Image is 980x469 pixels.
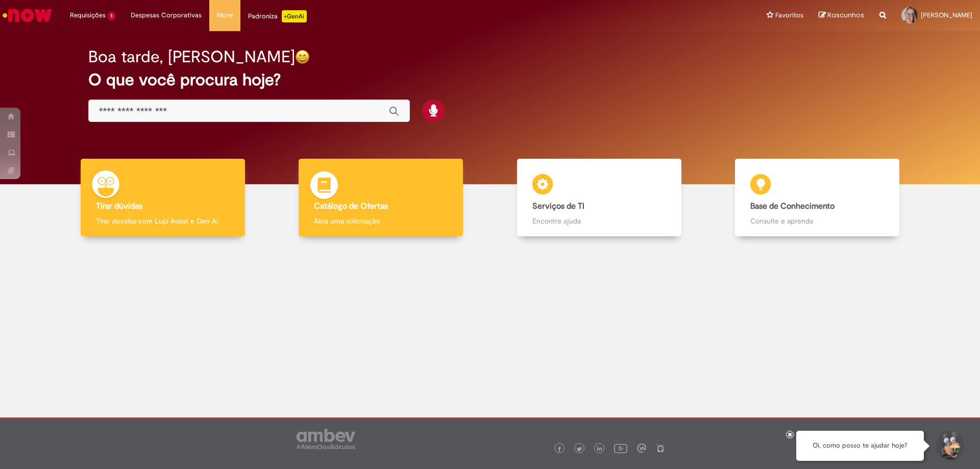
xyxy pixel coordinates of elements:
[314,201,388,211] b: Catálogo de Ofertas
[88,48,295,66] h2: Boa tarde, [PERSON_NAME]
[597,446,602,452] img: logo_footer_linkedin.png
[96,201,142,211] b: Tirar dúvidas
[272,159,491,237] a: Catálogo de Ofertas Abra uma solicitação
[532,216,666,226] p: Encontre ajuda
[577,447,582,452] img: logo_footer_twitter.png
[532,201,584,211] b: Serviços de TI
[796,431,924,461] div: Oi, como posso te ajudar hoje?
[88,71,892,89] h2: O que você procura hoje?
[750,216,884,226] p: Consulte e aprenda
[827,10,864,20] span: Rascunhos
[921,11,972,19] span: [PERSON_NAME]
[637,443,646,453] img: logo_footer_workplace.png
[934,431,965,461] button: Iniciar Conversa de Suporte
[282,10,307,22] p: +GenAi
[248,10,307,22] div: Padroniza
[314,216,448,226] p: Abra uma solicitação
[557,447,562,452] img: logo_footer_facebook.png
[708,159,927,237] a: Base de Conhecimento Consulte e aprenda
[131,10,202,20] span: Despesas Corporativas
[217,10,233,20] span: More
[54,159,272,237] a: Tirar dúvidas Tirar dúvidas com Lupi Assist e Gen Ai
[1,5,54,26] img: ServiceNow
[295,50,310,64] img: happy-face.png
[750,201,835,211] b: Base de Conhecimento
[819,11,864,20] a: Rascunhos
[775,10,803,20] span: Favoritos
[70,10,106,20] span: Requisições
[96,216,230,226] p: Tirar dúvidas com Lupi Assist e Gen Ai
[297,429,355,449] img: logo_footer_ambev_rotulo_gray.png
[490,159,708,237] a: Serviços de TI Encontre ajuda
[614,441,627,455] img: logo_footer_youtube.png
[656,443,665,453] img: logo_footer_naosei.png
[108,12,115,20] span: 1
